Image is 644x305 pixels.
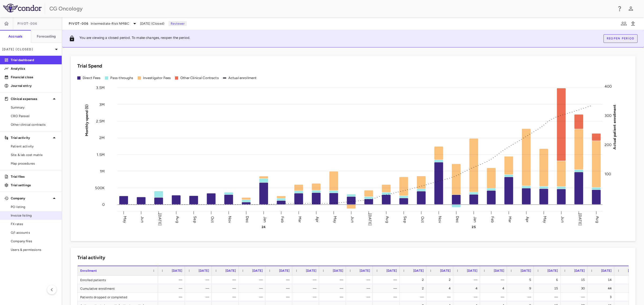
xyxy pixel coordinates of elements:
h6: Accruals [8,34,22,39]
text: Dec [455,216,460,223]
text: Apr [315,216,320,222]
span: [DATE] [413,269,424,273]
p: You are viewing a closed period. To make changes, reopen the period. [79,35,190,42]
tspan: 400 [605,84,612,89]
div: — [243,276,263,284]
div: — [324,284,343,293]
text: May [543,216,547,223]
text: [DATE] [578,213,582,226]
div: 4 [458,284,477,293]
text: Feb [280,216,285,222]
span: Intermediate-Risk NMIBC [91,21,129,26]
h6: Trial Spend [77,62,102,70]
tspan: Monthly spend ($) [85,104,89,136]
p: Analytics [11,66,57,71]
div: 2 [404,276,424,284]
span: [DATE] [467,269,477,273]
div: Cumulative enrollment [78,284,158,292]
button: Reopen period [603,34,638,43]
div: — [190,293,209,301]
div: 9 [512,284,531,293]
span: [DATE] [440,269,451,273]
span: Invoice listing [11,213,57,218]
span: [DATE] [547,269,558,273]
p: Trial settings [11,183,57,188]
text: Nov [438,216,442,223]
p: Financial close [11,75,57,80]
div: Actual enrollment [228,76,257,80]
span: FX rates [11,222,57,226]
text: Oct [210,216,215,222]
span: [DATE] [252,269,263,273]
text: [DATE] [158,213,162,226]
span: Enrollment [80,269,97,273]
text: Jun [140,216,145,222]
span: Site & lab cost matrix [11,152,57,157]
text: Mar [508,216,512,222]
text: May [333,216,337,223]
span: [DATE] [521,269,531,273]
span: [DATE] [386,269,397,273]
tspan: 100 [605,172,611,176]
span: [DATE] [199,269,209,273]
text: Aug [595,216,600,223]
tspan: 2M [99,136,105,140]
p: Trial activity [11,135,51,140]
text: Aug [385,216,390,223]
span: Users & permissions [11,247,57,252]
span: [DATE] [628,269,638,273]
div: — [217,276,236,284]
div: — [431,293,451,301]
span: PIVOT-006 [17,21,37,26]
span: G/l accounts [11,230,57,235]
div: — [270,276,290,284]
p: Company [11,196,51,201]
div: — [270,293,290,301]
div: 5 [512,276,531,284]
div: — [163,293,182,301]
span: [DATE] [601,269,612,273]
div: — [351,276,370,284]
p: Journal entry [11,83,57,88]
div: — [378,293,397,301]
div: 3 [592,293,612,301]
tspan: 2.5M [96,119,105,124]
div: — [297,293,316,301]
div: 14 [592,276,612,284]
tspan: 0 [102,202,105,207]
div: — [190,276,209,284]
text: Sep [193,216,197,223]
div: 4 [485,284,504,293]
div: — [485,276,504,284]
span: PO listing [11,204,57,209]
span: Other clinical contracts [11,122,57,127]
p: Trial dashboard [11,58,57,62]
span: [DATE] [306,269,316,273]
text: 25 [472,225,476,229]
tspan: 1M [100,169,105,173]
div: Investigator Fees [143,76,171,80]
div: CG Oncology [49,5,613,13]
div: — [217,293,236,301]
span: [DATE] (Closed) [140,21,164,26]
span: [DATE] [494,269,504,273]
div: — [404,293,424,301]
div: 4 [431,284,451,293]
text: Jan [473,216,477,222]
div: Pass-throughs [110,76,133,80]
div: 15 [539,284,558,293]
span: PIVOT-006 [69,21,89,26]
div: — [458,293,477,301]
text: Mar [298,216,302,222]
text: 24 [262,225,266,229]
div: — [378,284,397,293]
div: — [217,284,236,293]
div: — [565,293,585,301]
h6: Forecasting [37,34,56,39]
div: 2 [431,276,451,284]
div: — [163,284,182,293]
tspan: 500K [95,186,105,190]
div: 15 [565,276,585,284]
div: — [485,293,504,301]
div: Enrolled patients [78,276,158,284]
